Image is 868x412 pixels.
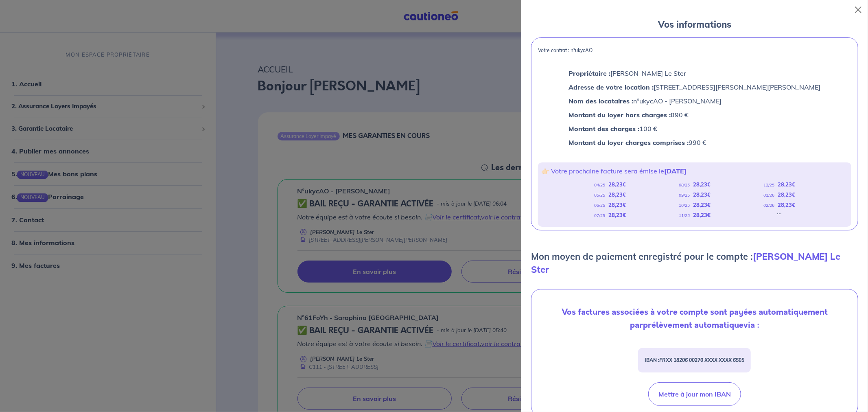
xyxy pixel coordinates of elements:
strong: 28,23 € [693,181,711,188]
p: [PERSON_NAME] Le Ster [568,68,820,79]
strong: Montant du loyer hors charges : [568,111,671,119]
em: 05/25 [594,193,605,198]
p: Mon moyen de paiement enregistré pour le compte : [531,250,858,276]
em: 01/26 [763,193,774,198]
em: 09/25 [679,193,690,198]
strong: 28,23 € [608,181,626,188]
strong: 28,23 € [693,202,711,208]
p: Vos factures associées à votre compte sont payées automatiquement par via : [538,306,851,332]
p: 890 € [568,110,820,120]
p: n°ukycAO - [PERSON_NAME] [568,96,820,106]
em: 11/25 [679,213,690,218]
strong: Adresse de votre location : [568,83,654,91]
strong: prélèvement automatique [643,319,743,331]
strong: 28,23 € [693,191,711,198]
div: ... [777,210,782,220]
strong: 28,23 € [778,202,795,208]
strong: IBAN : [645,357,744,363]
strong: 28,23 € [608,191,626,198]
button: Close [852,3,865,16]
strong: 28,23 € [778,191,795,198]
em: FRXX 18206 00270 XXXX XXXX 6505 [659,357,744,363]
p: Votre contrat : n°ukycAO [538,48,851,53]
em: 02/26 [763,203,774,208]
strong: Montant du loyer charges comprises : [568,138,689,147]
strong: Propriétaire : [568,69,610,77]
em: 04/25 [594,182,605,188]
p: 100 € [568,123,820,134]
strong: 28,23 € [608,212,626,218]
strong: 28,23 € [608,202,626,208]
strong: 28,23 € [693,212,711,218]
button: Mettre à jour mon IBAN [648,382,741,406]
p: 990 € [568,137,820,148]
em: 08/25 [679,182,690,188]
p: 👉🏻 Votre prochaine facture sera émise le [541,166,848,176]
em: 06/25 [594,203,605,208]
em: 07/25 [594,213,605,218]
strong: Montant des charges : [568,125,639,133]
em: 10/25 [679,203,690,208]
em: 12/25 [763,182,774,188]
strong: Vos informations [658,19,731,30]
strong: [DATE] [664,167,687,175]
strong: 28,23 € [778,181,795,188]
p: [STREET_ADDRESS][PERSON_NAME][PERSON_NAME] [568,82,820,92]
strong: Nom des locataires : [568,97,633,105]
